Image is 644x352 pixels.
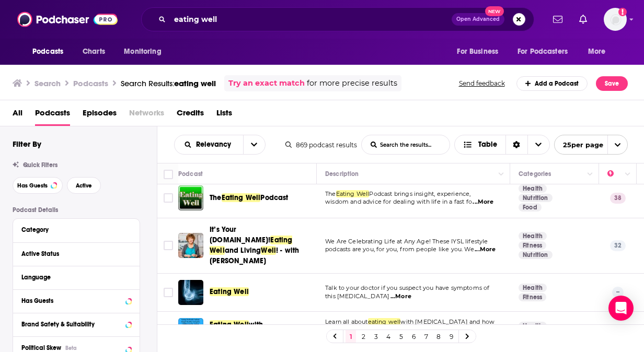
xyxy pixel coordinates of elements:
button: open menu [554,135,628,155]
a: 9 [446,330,456,343]
span: Quick Filters [23,161,57,169]
span: for more precise results [307,77,397,89]
span: Podcasts [32,44,63,59]
span: It’s Your [DOMAIN_NAME]! [210,225,270,244]
span: Well [261,246,276,255]
h2: Filter By [13,139,41,149]
img: User Profile [604,8,627,31]
span: The [210,193,222,202]
button: Choose View [454,135,550,155]
span: Monitoring [124,44,161,59]
span: Podcast brings insight, experience, [369,190,470,197]
button: Language [21,271,131,284]
a: All [13,104,22,126]
a: Fitness [519,241,546,250]
a: Eating Wellwith [MEDICAL_DATA] [210,320,313,341]
a: Fitness [519,293,546,301]
span: eating well [174,78,216,88]
button: Column Actions [622,168,634,181]
a: Search Results:eating well [121,78,216,88]
button: Column Actions [584,168,596,181]
span: Toggle select row [164,288,173,297]
div: Description [325,168,359,180]
span: Open Advanced [456,17,500,22]
img: It’s Your Season.life! Eating Well and Living Well! - with Lisa Boesen [178,233,203,258]
span: For Business [457,44,498,59]
span: Podcast [260,193,288,202]
span: For Podcasters [517,44,568,59]
button: Save [596,76,628,91]
span: Eating Well [210,320,249,329]
span: wisdom and advice for dealing with life in a fast fo [325,198,472,205]
div: Categories [519,168,551,180]
a: Show notifications dropdown [575,10,591,28]
p: -- [612,287,624,297]
span: this [MEDICAL_DATA] [325,292,389,300]
a: Food [519,203,542,212]
a: Episodes [83,104,117,126]
button: Open AdvancedNew [452,13,504,26]
input: Search podcasts, credits, & more... [170,11,452,28]
button: Column Actions [495,168,508,181]
a: 3 [371,330,381,343]
span: Credits [177,104,204,126]
button: open menu [243,135,265,154]
span: 25 per page [555,137,603,153]
button: open menu [175,141,243,148]
span: The [325,190,336,197]
h3: Podcasts [73,78,108,88]
div: Search podcasts, credits, & more... [141,7,534,31]
a: Eating Well [210,287,249,297]
span: Learn all about [325,318,368,325]
span: Logged in as cnagle [604,8,627,31]
span: Networks [129,104,164,126]
a: Lists [216,104,232,126]
a: TheEating WellPodcast [210,193,289,203]
a: Health [519,284,547,292]
span: Table [478,141,497,148]
button: Active Status [21,247,131,260]
span: Eating Well [222,193,261,202]
a: Health [519,232,547,240]
span: Toggle select row [164,193,173,203]
span: Talk to your doctor if you suspect you have symptoms of [325,284,489,291]
h3: Search [34,78,61,88]
span: Relevancy [196,141,235,148]
button: Has Guests [13,177,63,194]
p: 32 [610,240,626,251]
a: 4 [383,330,394,343]
img: Podchaser - Follow, Share and Rate Podcasts [17,9,118,29]
a: 8 [433,330,444,343]
a: Try an exact match [228,77,305,89]
a: 7 [421,330,431,343]
button: open menu [117,42,175,62]
a: It’s Your [DOMAIN_NAME]!Eating Welland LivingWell! - with [PERSON_NAME] [210,225,313,266]
svg: Add a profile image [618,8,627,16]
span: eating well [368,318,401,325]
span: Has Guests [17,183,48,189]
button: open menu [511,42,583,62]
p: 38 [610,193,626,203]
button: open menu [581,42,619,62]
span: Podcasts [35,104,70,126]
div: Category [21,226,124,233]
button: Show profile menu [604,8,627,31]
button: Category [21,223,131,236]
div: Active Status [21,250,124,257]
div: Brand Safety & Suitability [21,321,122,328]
span: New [485,6,504,16]
img: Eating Well with Autism [178,318,203,343]
span: Political Skew [21,344,61,351]
a: The Eating Well Podcast [178,185,203,210]
span: ...More [475,245,496,254]
div: Language [21,274,124,281]
span: Active [76,183,92,189]
a: Add a Podcast [516,76,588,91]
button: open menu [25,42,77,62]
span: Charts [83,44,105,59]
